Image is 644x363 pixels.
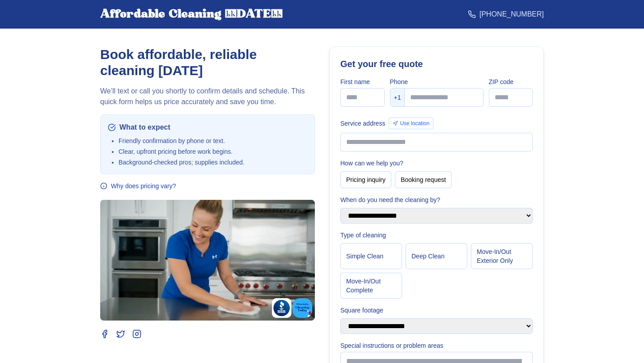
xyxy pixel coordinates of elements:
a: Instagram [132,329,141,338]
li: Background‑checked pros; supplies included. [119,158,307,167]
li: Clear, upfront pricing before work begins. [119,147,307,156]
label: ZIP code [489,77,533,86]
button: Booking request [395,171,452,188]
a: Facebook [100,329,109,338]
label: Square footage [340,306,533,315]
button: Deep Clean [406,243,467,269]
h2: Get your free quote [340,58,533,70]
label: Special instructions or problem areas [340,341,533,350]
p: We’ll text or call you shortly to confirm details and schedule. This quick form helps us price ac... [100,86,315,107]
button: Move‑In/Out Exterior Only [471,243,533,269]
h1: Book affordable, reliable cleaning [DATE] [100,46,315,79]
div: Affordable Cleaning [DATE] [100,7,283,21]
label: Type of cleaning [340,231,533,240]
a: [PHONE_NUMBER] [468,9,544,20]
button: Use location [389,118,433,129]
label: Phone [390,77,483,86]
label: Service address [340,119,385,128]
button: Why does pricing vary? [100,181,176,190]
span: What to expect [119,122,170,133]
button: Pricing inquiry [340,171,391,188]
button: Move‑In/Out Complete [340,273,402,299]
label: How can we help you? [340,159,533,168]
label: First name [340,77,385,86]
a: Twitter [116,329,125,338]
label: When do you need the cleaning by? [340,195,533,204]
div: +1 [390,89,405,106]
button: Simple Clean [340,243,402,269]
li: Friendly confirmation by phone or text. [119,136,307,145]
